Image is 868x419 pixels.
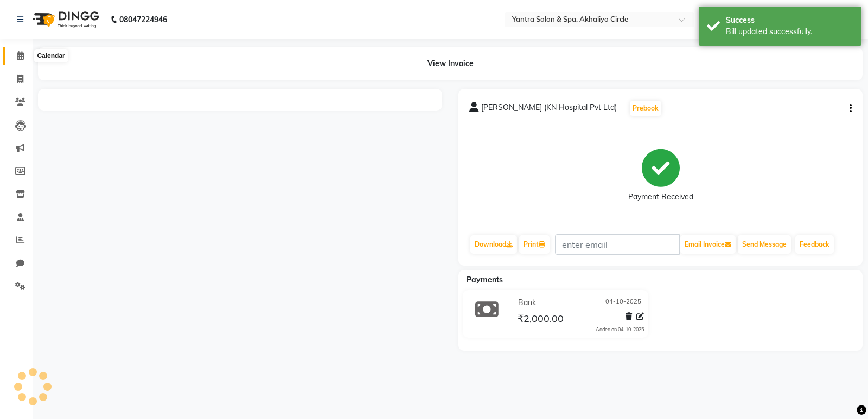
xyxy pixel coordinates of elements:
span: Bank [518,297,536,308]
span: [PERSON_NAME] (KN Hospital Pvt Ltd) [481,102,617,117]
a: Print [519,235,550,254]
div: Bill updated successfully. [726,26,853,37]
a: Feedback [795,235,834,254]
a: Download [470,235,517,254]
div: Added on 04-10-2025 [596,326,644,333]
span: Payments [467,275,503,285]
span: ₹2,000.00 [518,312,564,327]
div: Success [726,15,853,26]
button: Email Invoice [680,235,736,254]
img: logo [28,4,102,35]
input: enter email [555,234,680,255]
div: Payment Received [628,191,693,203]
b: 08047224946 [119,4,167,35]
span: 04-10-2025 [605,297,641,308]
button: Prebook [630,101,661,116]
div: Calendar [34,49,67,62]
button: Send Message [738,235,791,254]
div: View Invoice [38,47,863,80]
